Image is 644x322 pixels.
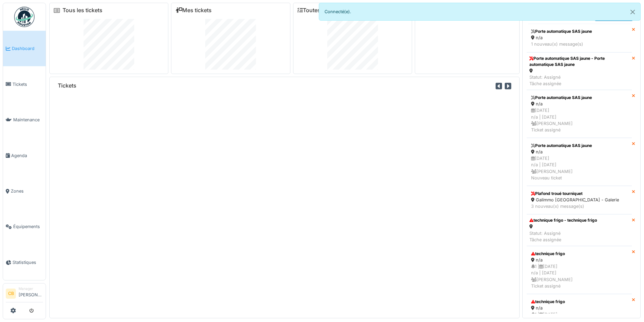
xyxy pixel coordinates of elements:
a: technique frigo n/a 1 |[DATE]n/a | [DATE] [PERSON_NAME]Ticket assigné [527,246,632,294]
h6: Tickets [58,82,76,89]
div: n/a [531,101,627,107]
span: Tickets [13,81,43,88]
div: Statut: Assigné Tâche assignée [529,74,629,87]
a: Plafond troué tourniquet Galimmo [GEOGRAPHIC_DATA] - Galerie 3 nouveau(x) message(s) [527,186,632,214]
div: 1 | [DATE] n/a | [DATE] [PERSON_NAME] Ticket assigné [531,263,627,289]
span: Maintenance [13,117,43,123]
button: Close [625,3,640,21]
a: Tous les tickets [63,7,102,14]
a: Maintenance [3,102,46,138]
a: Porte automatique SAS jaune n/a [DATE]n/a | [DATE] [PERSON_NAME]Nouveau ticket [527,138,632,186]
span: Statistiques [13,259,43,266]
a: Porte automatique SAS jaune n/a 1 nouveau(x) message(s) [527,24,632,52]
div: [DATE] n/a | [DATE] [PERSON_NAME] Nouveau ticket [531,155,627,181]
div: n/a [531,257,627,263]
span: Agenda [11,152,43,159]
a: CB Manager[PERSON_NAME] [6,286,43,302]
span: Équipements [13,223,43,230]
div: technique frigo [531,251,627,257]
div: Porte automatique SAS jaune [531,95,627,101]
a: Statistiques [3,245,46,280]
a: Mes tickets [175,7,212,14]
div: Connecté(e). [319,3,641,21]
div: technique frigo - technique frigo [529,217,597,223]
div: n/a [531,305,627,311]
div: Porte automatique SAS jaune - Porte automatique SAS jaune [529,55,629,68]
a: Tickets [3,66,46,102]
div: Manager [19,286,43,291]
div: Statut: Assigné Tâche assignée [529,230,597,243]
div: Porte automatique SAS jaune [531,28,627,34]
a: Porte automatique SAS jaune n/a [DATE]n/a | [DATE] [PERSON_NAME]Ticket assigné [527,90,632,138]
div: Porte automatique SAS jaune [531,143,627,149]
span: Zones [11,188,43,194]
div: technique frigo [531,299,627,305]
div: Galimmo [GEOGRAPHIC_DATA] - Galerie [531,197,627,203]
a: Dashboard [3,31,46,66]
div: [DATE] n/a | [DATE] [PERSON_NAME] Ticket assigné [531,107,627,133]
li: CB [6,289,16,299]
a: Porte automatique SAS jaune - Porte automatique SAS jaune Statut: AssignéTâche assignée [527,52,632,90]
a: Zones [3,173,46,209]
li: [PERSON_NAME] [19,286,43,301]
div: Plafond troué tourniquet [531,191,627,197]
span: Dashboard [12,45,43,52]
div: n/a [531,149,627,155]
a: Toutes les tâches [297,7,348,14]
a: Agenda [3,138,46,173]
div: 3 nouveau(x) message(s) [531,203,627,209]
div: n/a [531,34,627,41]
a: Équipements [3,209,46,244]
div: 1 nouveau(x) message(s) [531,41,627,47]
a: technique frigo - technique frigo Statut: AssignéTâche assignée [527,214,632,246]
img: Badge_color-CXgf-gQk.svg [14,7,34,27]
